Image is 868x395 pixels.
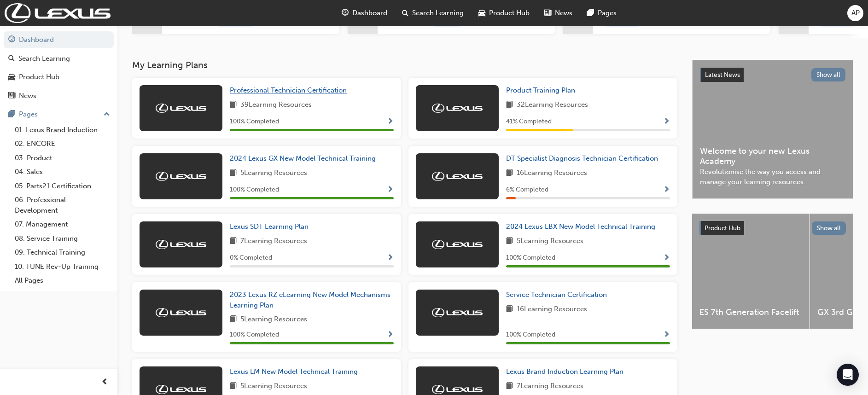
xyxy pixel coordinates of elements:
[517,168,587,179] span: 16 Learning Resources
[506,290,611,300] a: Service Technician Certification
[811,68,846,81] button: Show all
[11,260,114,274] a: 10. TUNE Rev-Up Training
[387,329,394,341] button: Show Progress
[700,146,845,167] span: Welcome to your new Lexus Academy
[11,137,114,151] a: 02. ENCORE
[230,168,237,179] span: book-icon
[506,153,662,164] a: DT Specialist Diagnosis Technician Certification
[700,167,845,187] span: Revolutionise the way you access and manage your learning resources.
[506,381,513,392] span: book-icon
[506,253,555,263] span: 100 % Completed
[663,331,670,339] span: Show Progress
[334,4,395,23] a: guage-iconDashboard
[412,8,464,18] span: Search Learning
[692,214,810,329] a: ES 7th Generation Facelift
[478,7,485,19] span: car-icon
[580,4,624,23] a: pages-iconPages
[101,377,108,388] span: prev-icon
[663,186,670,194] span: Show Progress
[230,185,279,195] span: 100 % Completed
[230,381,237,392] span: book-icon
[837,364,859,386] div: Open Intercom Messenger
[11,179,114,193] a: 05. Parts21 Certification
[537,4,580,23] a: news-iconNews
[240,381,307,392] span: 5 Learning Resources
[705,71,740,79] span: Latest News
[506,221,659,232] a: 2024 Lexus LBX New Model Technical Training
[663,254,670,262] span: Show Progress
[812,221,846,235] button: Show all
[8,36,15,44] span: guage-icon
[4,31,114,48] a: Dashboard
[11,123,114,137] a: 01. Lexus Brand Induction
[506,85,579,96] a: Product Training Plan
[663,329,670,341] button: Show Progress
[387,118,394,126] span: Show Progress
[663,184,670,196] button: Show Progress
[544,7,551,19] span: news-icon
[8,92,15,100] span: news-icon
[230,116,279,127] span: 100 % Completed
[8,73,15,81] span: car-icon
[230,290,390,309] span: 2023 Lexus RZ eLearning New Model Mechanisms Learning Plan
[555,8,572,18] span: News
[506,86,575,94] span: Product Training Plan
[230,330,279,340] span: 100 % Completed
[517,381,583,392] span: 7 Learning Resources
[506,222,655,231] span: 2024 Lexus LBX New Model Technical Training
[352,8,387,18] span: Dashboard
[387,331,394,339] span: Show Progress
[5,3,111,23] img: Trak
[230,222,309,231] span: Lexus SDT Learning Plan
[387,254,394,262] span: Show Progress
[663,252,670,264] button: Show Progress
[387,252,394,264] button: Show Progress
[506,367,623,376] span: Lexus Brand Induction Learning Plan
[11,245,114,260] a: 09. Technical Training
[506,168,513,179] span: book-icon
[156,308,206,317] img: Trak
[240,236,307,247] span: 7 Learning Resources
[4,50,114,67] a: Search Learning
[506,154,658,163] span: DT Specialist Diagnosis Technician Certification
[517,99,588,111] span: 32 Learning Resources
[517,304,587,315] span: 16 Learning Resources
[663,118,670,126] span: Show Progress
[432,308,483,317] img: Trak
[230,85,350,96] a: Professional Technician Certification
[230,86,347,94] span: Professional Technician Certification
[230,367,358,376] span: Lexus LM New Model Technical Training
[506,290,607,299] span: Service Technician Certification
[432,385,483,394] img: Trak
[506,304,513,315] span: book-icon
[230,154,376,163] span: 2024 Lexus GX New Model Technical Training
[471,4,537,23] a: car-iconProduct Hub
[432,240,483,249] img: Trak
[692,60,853,199] a: Latest NewsShow allWelcome to your new Lexus AcademyRevolutionise the way you access and manage y...
[19,72,59,82] div: Product Hub
[156,240,206,249] img: Trak
[11,151,114,165] a: 03. Product
[699,307,802,318] span: ES 7th Generation Facelift
[156,385,206,394] img: Trak
[506,116,552,127] span: 41 % Completed
[506,99,513,111] span: book-icon
[230,153,379,164] a: 2024 Lexus GX New Model Technical Training
[8,55,15,63] span: search-icon
[230,253,272,263] span: 0 % Completed
[387,116,394,128] button: Show Progress
[517,236,583,247] span: 5 Learning Resources
[598,8,617,18] span: Pages
[230,236,237,247] span: book-icon
[230,314,237,325] span: book-icon
[705,224,740,232] span: Product Hub
[663,116,670,128] button: Show Progress
[230,290,394,310] a: 2023 Lexus RZ eLearning New Model Mechanisms Learning Plan
[132,60,677,70] h3: My Learning Plans
[700,68,845,82] a: Latest NewsShow all
[11,217,114,232] a: 07. Management
[387,186,394,194] span: Show Progress
[489,8,530,18] span: Product Hub
[506,236,513,247] span: book-icon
